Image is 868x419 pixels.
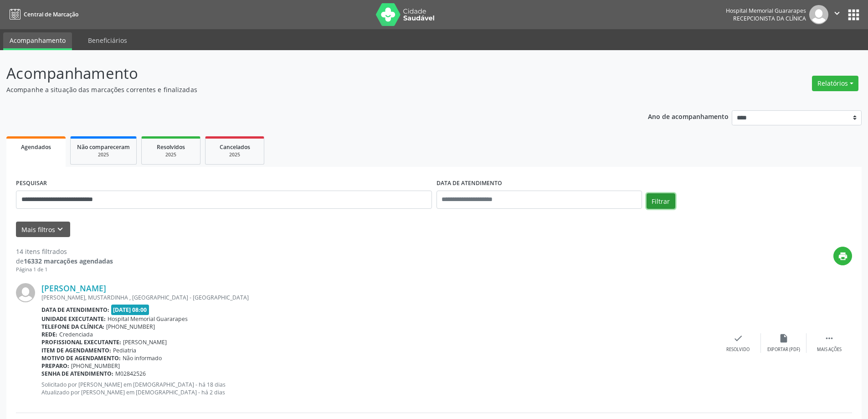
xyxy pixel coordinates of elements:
p: Ano de acompanhamento [648,110,729,122]
div: de [16,256,113,266]
label: PESQUISAR [16,176,47,191]
div: Resolvido [726,347,750,353]
b: Data de atendimento: [41,306,109,314]
div: 14 itens filtrados [16,247,113,256]
a: [PERSON_NAME] [41,283,106,293]
span: [PERSON_NAME] [123,338,167,346]
i: insert_drive_file [779,333,789,343]
i: keyboard_arrow_down [55,224,65,234]
i: check [733,333,743,343]
span: Central de Marcação [24,10,78,18]
div: Página 1 de 1 [16,266,113,274]
div: 2025 [77,151,130,158]
span: Cancelados [220,143,250,151]
span: Não informado [123,354,162,362]
button: Relatórios [812,76,858,91]
button:  [828,5,846,24]
strong: 16332 marcações agendadas [24,257,113,265]
button: Filtrar [647,193,675,209]
span: [PHONE_NUMBER] [71,362,120,370]
span: Pediatria [113,347,136,354]
span: Agendados [21,143,51,151]
i:  [824,333,834,343]
img: img [16,283,35,302]
a: Central de Marcação [6,7,78,22]
span: [DATE] 08:00 [111,305,149,315]
p: Solicitado por [PERSON_NAME] em [DEMOGRAPHIC_DATA] - há 18 dias Atualizado por [PERSON_NAME] em [... [41,381,715,396]
span: Hospital Memorial Guararapes [108,315,188,323]
span: Recepcionista da clínica [733,15,806,22]
div: [PERSON_NAME], MUSTARDINHA , [GEOGRAPHIC_DATA] - [GEOGRAPHIC_DATA] [41,294,715,301]
b: Telefone da clínica: [41,323,104,331]
div: Exportar (PDF) [767,347,800,353]
span: Não compareceram [77,143,130,151]
b: Item de agendamento: [41,347,111,354]
span: Credenciada [59,331,93,338]
button: print [833,247,852,265]
b: Senha de atendimento: [41,370,113,378]
img: img [809,5,828,24]
b: Profissional executante: [41,338,121,346]
i: print [838,251,848,261]
span: Resolvidos [157,143,185,151]
b: Motivo de agendamento: [41,354,121,362]
label: DATA DE ATENDIMENTO [437,176,502,191]
div: 2025 [148,151,194,158]
b: Rede: [41,331,57,338]
div: Mais ações [817,347,842,353]
p: Acompanhe a situação das marcações correntes e finalizadas [6,85,605,94]
a: Acompanhamento [3,32,72,50]
i:  [832,8,842,18]
button: Mais filtroskeyboard_arrow_down [16,222,70,238]
b: Preparo: [41,362,69,370]
span: [PHONE_NUMBER] [106,323,155,331]
button: apps [846,7,862,23]
div: Hospital Memorial Guararapes [726,7,806,15]
b: Unidade executante: [41,315,106,323]
p: Acompanhamento [6,62,605,85]
div: 2025 [212,151,257,158]
a: Beneficiários [82,32,134,48]
span: M02842526 [115,370,146,378]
